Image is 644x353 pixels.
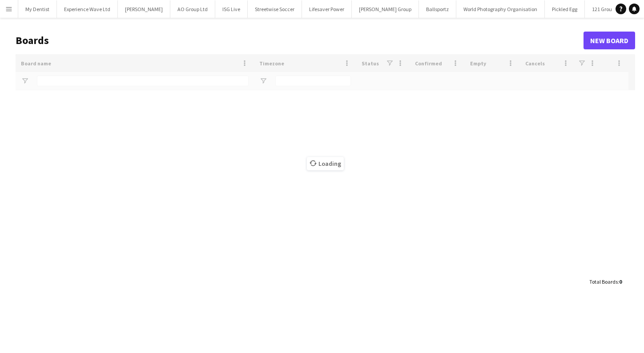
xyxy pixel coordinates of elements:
[589,273,622,290] div: :
[248,0,302,18] button: Streetwise Soccer
[352,0,419,18] button: [PERSON_NAME] Group
[419,0,456,18] button: Ballsportz
[57,0,118,18] button: Experience Wave Ltd
[589,278,618,285] span: Total Boards
[118,0,170,18] button: [PERSON_NAME]
[585,0,622,18] button: 121 Group
[307,157,344,170] span: Loading
[619,278,622,285] span: 0
[456,0,545,18] button: World Photography Organisation
[215,0,248,18] button: ISG Live
[302,0,352,18] button: Lifesaver Power
[545,0,585,18] button: Pickled Egg
[18,0,57,18] button: My Dentist
[170,0,215,18] button: AO Group Ltd
[16,34,584,47] h1: Boards
[584,32,635,49] a: New Board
